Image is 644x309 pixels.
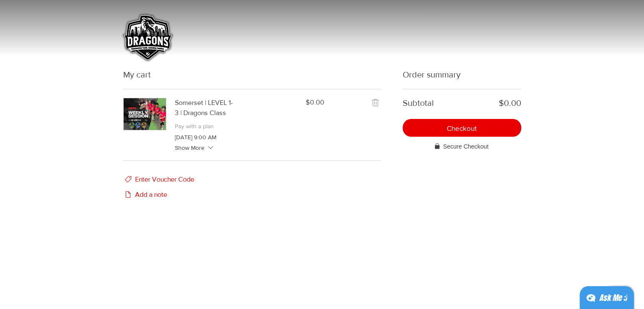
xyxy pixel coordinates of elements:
[175,144,205,152] span: Show More
[499,95,521,110] dd: $0.00
[403,119,521,137] button: Checkout
[124,98,166,130] img: Somerset | LEVEL 1-3 | Dragons Class
[175,123,214,130] span: Pay with a plan
[123,69,381,80] h1: My cart
[175,134,216,141] span: [DATE] 9:00 AM
[599,292,627,304] div: Ask Me ;)
[306,98,324,107] div: $0.00
[403,98,434,108] span: Subtotal
[370,98,381,109] button: remove Somerset | LEVEL 1-3 | Dragons Class from the cart
[123,190,271,200] button: Add a note
[135,190,167,200] span: Add a note
[175,98,235,118] a: Somerset | LEVEL 1-3 | Dragons Class
[403,60,521,89] h2: Order summary
[123,174,271,185] button: Enter Voucher Code
[443,142,488,151] span: Secure Checkout
[447,124,477,132] span: Checkout
[135,174,194,185] span: Enter Voucher Code
[175,144,268,152] button: Show More
[119,10,176,67] img: DRAGONS LOGO BADGE SINGAPORE.png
